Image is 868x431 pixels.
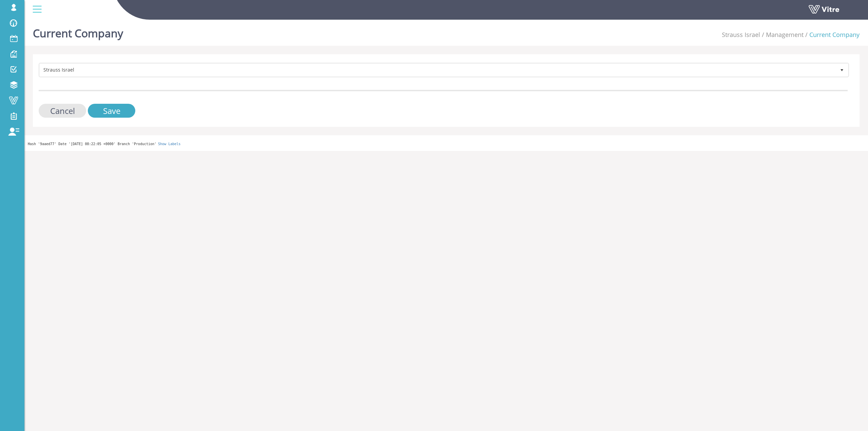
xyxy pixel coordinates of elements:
[722,31,760,39] a: Strauss Israel
[836,64,848,76] span: select
[33,17,123,46] h1: Current Company
[804,31,860,39] li: Current Company
[40,64,836,76] span: Strauss Israel
[39,104,86,118] input: Cancel
[760,31,804,39] li: Management
[158,142,180,146] a: Show Labels
[28,142,156,146] span: Hash '9aaed77' Date '[DATE] 08:22:05 +0000' Branch 'Production'
[88,104,135,118] input: Save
